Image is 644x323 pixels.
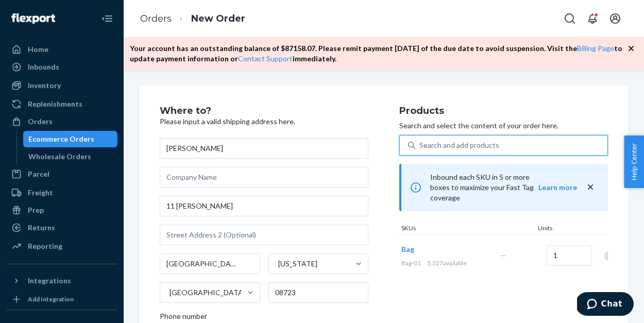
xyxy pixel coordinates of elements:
button: Bag [401,244,414,254]
a: New Order [191,13,245,24]
p: Search and select the content of your order here. [399,121,608,131]
div: Home [28,44,48,55]
div: SKUs [399,224,536,234]
a: Replenishments [6,96,117,112]
button: Open Search Box [560,8,580,29]
a: Returns [6,219,117,236]
div: Search and add products [419,140,499,150]
p: Your account has an outstanding balance of $ 87158.07 . Please remit payment [DATE] of the due da... [130,43,628,64]
input: Quantity [547,245,592,266]
button: Open notifications [582,8,603,29]
button: Help Center [624,135,644,188]
input: First & Last Name [160,138,368,159]
img: Flexport logo [11,13,55,24]
button: close [585,182,596,193]
button: Integrations [6,273,117,289]
input: Street Address [160,196,368,216]
a: Inventory [6,77,117,94]
div: Remove Item [604,251,615,261]
ol: breadcrumbs [132,4,253,34]
div: Ecommerce Orders [28,134,94,144]
a: Orders [6,113,117,130]
a: Freight [6,184,117,201]
a: Reporting [6,238,117,254]
div: Prep [28,205,44,215]
a: Parcel [6,166,117,182]
iframe: Opens a widget where you can chat to one of our agents [577,292,634,318]
div: [GEOGRAPHIC_DATA] [170,287,245,298]
div: Inbound each SKU in 5 or more boxes to maximize your Fast Tag coverage [399,164,608,211]
a: Contact Support [238,54,293,63]
div: Wholesale Orders [28,151,91,162]
a: Orders [140,13,172,24]
div: Inbounds [28,62,59,72]
a: Inbounds [6,59,117,75]
div: Units [536,224,582,234]
div: Replenishments [28,99,82,109]
input: [US_STATE] [277,259,278,269]
button: Close Navigation [97,8,117,29]
a: Home [6,41,117,58]
a: Add Integration [6,293,117,305]
div: Orders [28,116,53,127]
input: Company Name [160,167,368,188]
span: — [500,251,506,260]
button: Learn more [538,182,577,193]
div: Freight [28,188,53,198]
input: City [160,253,260,274]
div: Integrations [28,276,71,286]
p: Please input a valid shipping address here. [160,116,368,127]
a: Wholesale Orders [23,148,118,165]
div: Add Integration [28,295,74,303]
a: Prep [6,202,117,218]
h2: Where to? [160,106,368,116]
button: Open account menu [605,8,625,29]
div: Reporting [28,241,62,251]
h2: Products [399,106,608,116]
input: [GEOGRAPHIC_DATA] [168,287,170,298]
span: 5,327 available [427,259,467,267]
a: Ecommerce Orders [23,131,118,147]
a: Billing Page [577,44,614,53]
input: ZIP Code [268,282,369,303]
span: Bag-01 [401,259,421,267]
input: Street Address 2 (Optional) [160,225,368,245]
span: Bag [401,245,414,253]
div: Returns [28,223,55,233]
div: Parcel [28,169,49,179]
div: Inventory [28,80,61,91]
div: [US_STATE] [278,259,317,269]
